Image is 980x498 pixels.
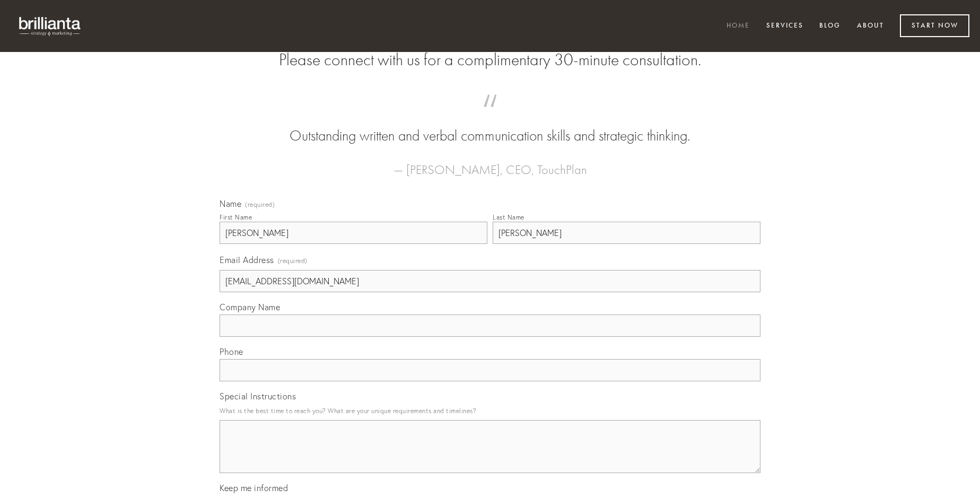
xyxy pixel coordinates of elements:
[220,346,243,357] span: Phone
[237,105,743,126] span: “
[220,404,760,418] p: What is the best time to reach you? What are your unique requirements and timelines?
[720,18,757,35] a: Home
[245,202,275,208] span: (required)
[812,18,847,35] a: Blog
[220,255,274,265] span: Email Address
[220,483,288,493] span: Keep me informed
[11,11,90,41] img: brillianta - research, strategy, marketing
[493,213,524,221] div: Last Name
[850,18,891,35] a: About
[220,302,280,312] span: Company Name
[900,14,969,37] a: Start Now
[220,213,252,221] div: First Name
[237,146,743,180] figcaption: — [PERSON_NAME], CEO, TouchPlan
[220,391,296,401] span: Special Instructions
[237,105,743,146] blockquote: Outstanding written and verbal communication skills and strategic thinking.
[220,50,760,70] h2: Please connect with us for a complimentary 30-minute consultation.
[220,198,241,209] span: Name
[278,254,308,268] span: (required)
[759,18,810,35] a: Services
